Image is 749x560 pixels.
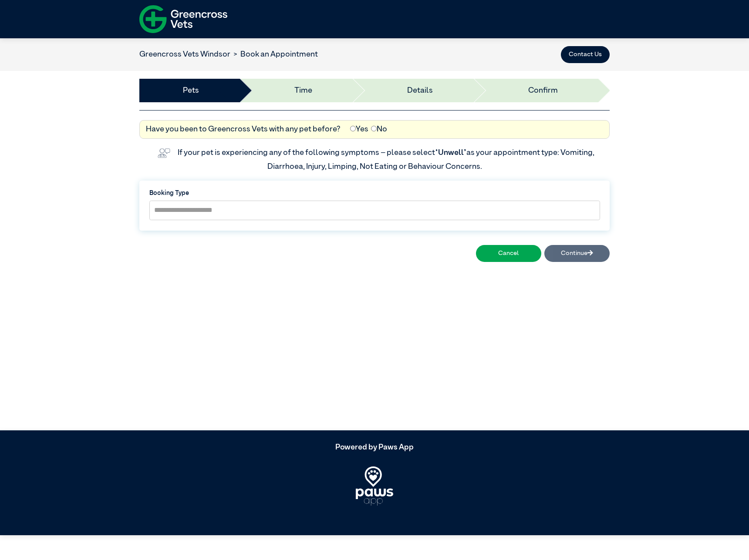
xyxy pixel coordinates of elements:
[356,466,393,506] img: PawsApp
[149,189,600,198] label: Booking Type
[435,149,466,157] span: “Unwell”
[371,124,387,135] label: No
[476,245,541,262] button: Cancel
[561,46,610,64] button: Contact Us
[230,49,318,60] li: Book an Appointment
[178,149,596,171] label: If your pet is experiencing any of the following symptoms – please select as your appointment typ...
[139,443,610,453] h5: Powered by Paws App
[350,126,356,131] input: Yes
[139,2,227,36] img: f-logo
[350,124,368,135] label: Yes
[183,85,199,97] a: Pets
[155,145,173,161] img: vet
[139,49,318,60] nav: breadcrumb
[139,50,230,58] a: Greencross Vets Windsor
[371,126,377,131] input: No
[146,124,341,135] label: Have you been to Greencross Vets with any pet before?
